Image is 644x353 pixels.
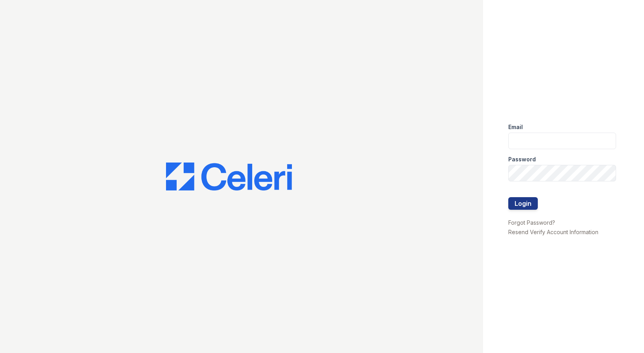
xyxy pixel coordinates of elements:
button: Login [508,197,538,210]
img: CE_Logo_Blue-a8612792a0a2168367f1c8372b55b34899dd931a85d93a1a3d3e32e68fde9ad4.png [166,163,292,191]
a: Forgot Password? [508,219,555,226]
label: Password [508,155,536,163]
a: Resend Verify Account Information [508,229,598,235]
label: Email [508,123,523,131]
